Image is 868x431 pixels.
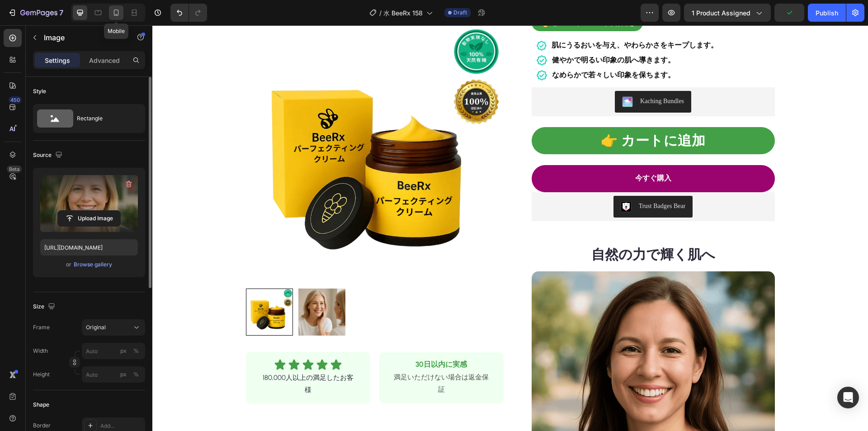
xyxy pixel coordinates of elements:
[808,4,846,22] button: Publish
[379,8,382,18] span: /
[33,301,57,313] div: Size
[470,71,481,82] img: KachingBundles.png
[400,30,523,39] strong: 健やかで明るい印象の肌へ導きます。
[33,422,51,430] div: Border
[684,4,771,22] button: 1 product assigned
[59,7,63,18] p: 7
[33,401,49,409] div: Shape
[82,343,145,359] input: px%
[399,28,524,43] div: Rich Text Editor. Editing area: main
[483,147,519,160] div: 今すぐ購入
[66,259,71,270] span: or
[131,369,142,380] button: px
[9,96,22,104] div: 450
[486,176,533,185] div: Trust Badges Bear
[33,347,48,355] label: Width
[152,25,868,431] iframe: Design area
[7,166,22,173] div: Beta
[40,239,138,256] input: https://example.com/image.jpg
[399,43,524,57] div: Rich Text Editor. Editing area: main
[118,346,129,356] button: %
[383,8,423,18] span: 水 BeeRx 158
[692,8,750,18] span: 1 product assigned
[448,105,553,125] div: 👉 カートに追加
[120,347,127,355] div: px
[468,176,479,187] img: CLDR_q6erfwCEAE=.png
[100,422,143,430] div: Add...
[399,15,566,24] strong: 肌にうるおいを与え、やわらかさをキープします。
[118,369,129,380] button: %
[74,260,112,269] div: Browse gallery
[379,140,623,167] button: 今すぐ購入
[33,370,50,379] label: Height
[131,346,142,356] button: px
[400,45,523,54] strong: なめらかで若々しい印象を保ちます。
[453,9,467,17] span: Draft
[379,102,623,129] button: 👉 カートに追加
[462,66,539,87] button: Kaching Bundles
[816,8,838,18] div: Publish
[33,87,46,95] div: Style
[241,348,336,368] span: 満足いただけない場合は返金保証
[82,319,145,336] button: Original
[379,219,623,239] h2: Rich Text Editor. Editing area: main
[263,335,315,343] strong: 30日以内に実感
[120,370,127,379] div: px
[33,323,50,332] label: Frame
[133,347,139,355] div: %
[82,366,145,383] input: px%
[380,220,622,238] p: ⁠⁠⁠⁠⁠⁠⁠
[77,108,132,129] div: Rectangle
[57,210,121,227] button: Upload Image
[45,56,70,65] p: Settings
[439,221,563,237] strong: 自然の力で輝く肌へ
[398,13,566,28] div: Rich Text Editor. Editing area: main
[837,387,859,408] div: Open Intercom Messenger
[133,370,139,379] div: %
[170,4,207,22] div: Undo/Redo
[461,171,541,192] button: Trust Badges Bear
[488,71,532,81] div: Kaching Bundles
[33,149,64,161] div: Source
[89,56,120,65] p: Advanced
[73,260,113,269] button: Browse gallery
[4,4,67,22] button: 7
[86,323,106,332] span: Original
[44,32,121,43] p: Image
